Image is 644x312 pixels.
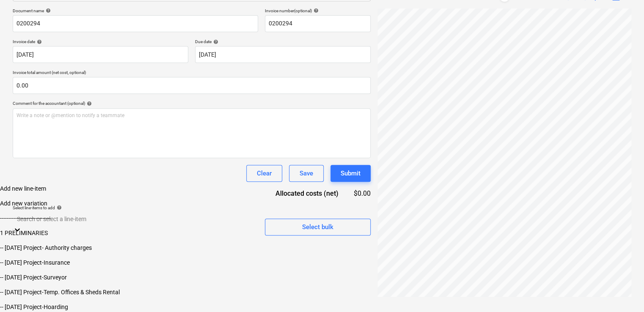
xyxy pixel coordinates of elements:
div: Invoice number (optional) [265,8,371,14]
input: Document name [13,15,258,32]
button: Clear [246,165,282,182]
p: Invoice total amount (net cost, optional) [13,70,371,77]
input: Invoice total amount (net cost, optional) [13,77,371,94]
input: Due date not specified [195,46,371,63]
div: Due date [195,39,371,44]
input: Invoice date not specified [13,46,188,63]
button: Submit [330,165,371,182]
span: help [312,8,319,13]
span: help [44,8,51,13]
iframe: Chat Widget [602,271,644,312]
input: Invoice number [265,15,371,32]
div: Comment for the accountant (optional) [13,101,371,106]
div: Invoice date [13,39,188,44]
span: help [212,39,218,44]
div: Save [300,168,313,179]
div: Submit [341,168,361,179]
button: Save [289,165,324,182]
span: help [35,39,42,44]
div: Document name [13,8,258,14]
span: help [85,101,92,106]
div: Clear [257,168,272,179]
